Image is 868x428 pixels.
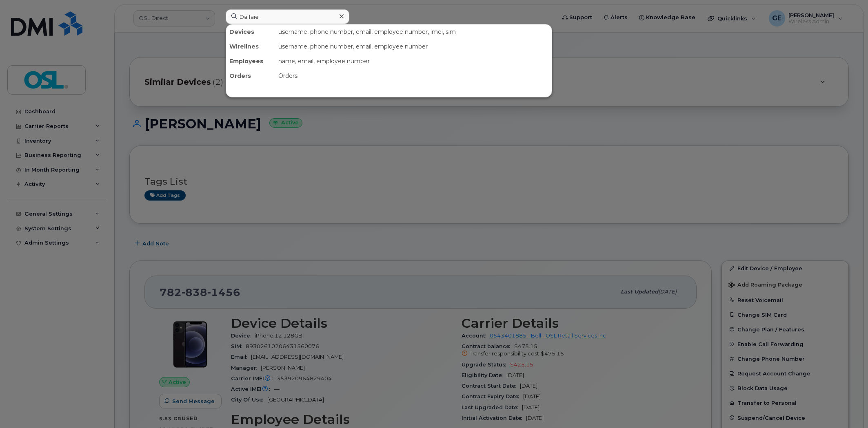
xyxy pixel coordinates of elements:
[226,39,275,54] div: Wirelines
[226,68,275,83] div: Orders
[275,24,552,39] div: username, phone number, email, employee number, imei, sim
[226,24,275,39] div: Devices
[226,54,275,68] div: Employees
[275,39,552,54] div: username, phone number, email, employee number
[275,68,552,83] div: Orders
[275,54,552,68] div: name, email, employee number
